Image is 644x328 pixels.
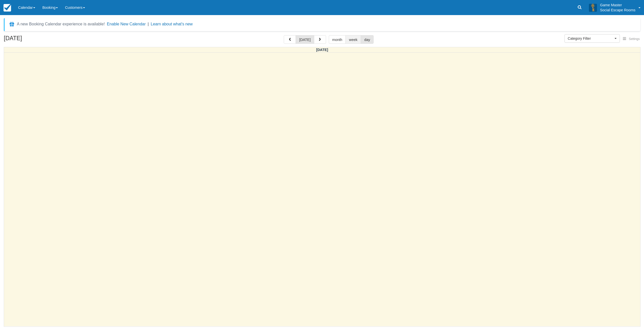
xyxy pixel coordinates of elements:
[107,22,146,27] button: Enable New Calendar
[565,34,620,43] button: Category Filter
[629,37,640,41] span: Settings
[600,8,635,13] p: Social Escape Rooms
[316,48,328,52] span: [DATE]
[620,35,643,43] button: Settings
[329,35,346,44] button: month
[148,22,149,26] span: |
[296,35,314,44] button: [DATE]
[589,4,597,12] img: A3
[4,4,11,12] img: checkfront-main-nav-mini-logo.png
[4,35,67,44] h2: [DATE]
[17,21,105,27] div: A new Booking Calendar experience is available!
[568,36,613,41] span: Category Filter
[361,35,374,44] button: day
[600,3,635,8] p: Game Master
[345,35,361,44] button: week
[151,22,193,26] a: Learn about what's new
